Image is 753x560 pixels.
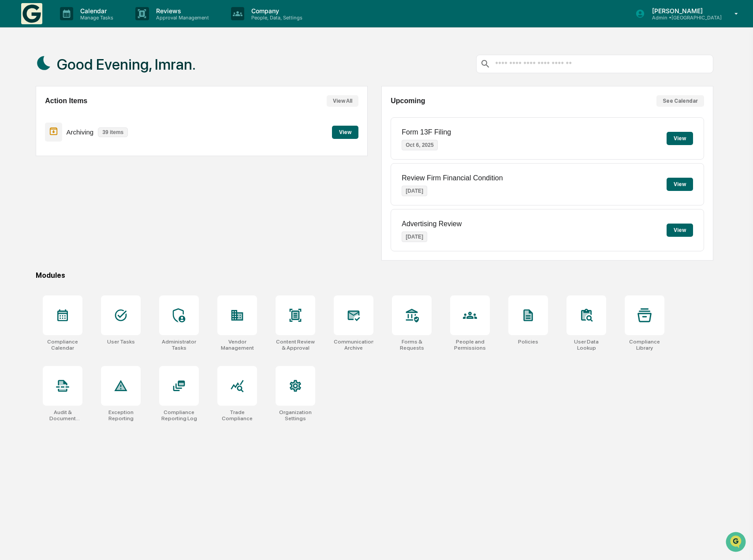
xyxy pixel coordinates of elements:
[402,174,503,182] p: Review Firm Financial Condition
[101,409,141,422] div: Exception Reporting
[332,126,358,139] button: View
[36,271,713,280] div: Modules
[402,128,451,136] p: Form 13F Filing
[332,127,358,136] a: View
[107,339,135,345] div: User Tasks
[667,224,693,237] button: View
[64,112,71,119] div: 🗄️
[391,97,425,105] h2: Upcoming
[18,128,56,137] span: Data Lookup
[149,7,213,15] p: Reviews
[9,112,16,119] div: 🖐️
[518,339,538,345] div: Policies
[9,67,25,83] img: 1746055101610-c473b297-6a78-478c-a979-82029cc54cd1
[327,95,358,107] button: View All
[57,56,196,73] h1: Good Evening, Imran.
[725,531,749,555] iframe: Open customer support
[62,149,107,156] a: Powered byPylon
[159,339,199,351] div: Administrator Tasks
[30,76,112,83] div: We're available if you need us!
[149,15,213,21] p: Approval Management
[276,339,315,351] div: Content Review & Approval
[645,15,722,21] p: Admin • [GEOGRAPHIC_DATA]
[402,140,437,150] p: Oct 6, 2025
[5,108,60,123] a: 🖐️Preclearance
[402,231,427,242] p: [DATE]
[88,149,107,156] span: Pylon
[217,339,257,351] div: Vendor Management
[18,111,57,120] span: Preclearance
[67,128,94,136] p: Archiving
[656,95,704,107] button: See Calendar
[43,339,82,351] div: Compliance Calendar
[5,124,59,140] a: 🔎Data Lookup
[450,339,490,351] div: People and Permissions
[276,409,315,422] div: Organization Settings
[667,132,693,145] button: View
[60,108,113,123] a: 🗄️Attestations
[45,97,87,105] h2: Action Items
[244,7,307,15] p: Company
[98,127,128,137] p: 39 items
[402,220,462,228] p: Advertising Review
[667,178,693,191] button: View
[73,15,118,21] p: Manage Tasks
[244,15,307,21] p: People, Data, Settings
[73,111,109,120] span: Attestations
[159,409,199,422] div: Compliance Reporting Log
[21,3,42,24] img: logo
[334,339,373,351] div: Communications Archive
[567,339,606,351] div: User Data Lookup
[625,339,664,351] div: Compliance Library
[30,67,145,76] div: Start new chat
[217,409,257,422] div: Trade Compliance
[43,409,82,422] div: Audit & Document Logs
[392,339,432,351] div: Forms & Requests
[73,7,118,15] p: Calendar
[9,19,160,33] p: How can we help?
[9,129,16,136] div: 🔎
[150,70,160,81] button: Start new chat
[402,186,427,196] p: [DATE]
[645,7,722,15] p: [PERSON_NAME]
